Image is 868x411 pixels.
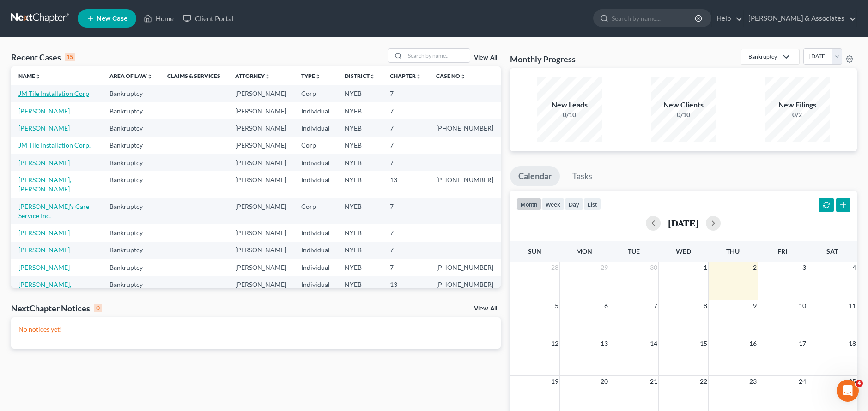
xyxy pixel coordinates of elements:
i: unfold_more [416,74,421,79]
div: New Filings [765,100,830,110]
a: Tasks [564,166,601,186]
div: 15 [65,53,75,61]
a: Typeunfold_more [301,72,321,79]
button: list [583,198,601,210]
td: 7 [382,154,429,171]
td: Bankruptcy [102,259,160,276]
div: New Clients [651,100,716,110]
td: 7 [382,259,429,276]
span: 8 [703,300,708,311]
button: day [565,198,583,210]
td: Individual [294,119,337,137]
td: NYEB [337,119,382,137]
td: Individual [294,242,337,259]
a: [PERSON_NAME], [PERSON_NAME] [18,176,71,193]
td: NYEB [337,259,382,276]
i: unfold_more [147,74,152,79]
td: Individual [294,224,337,241]
td: NYEB [337,276,382,303]
span: 12 [550,338,559,349]
span: 15 [699,338,708,349]
i: unfold_more [315,74,321,79]
input: Search by name... [405,49,470,62]
span: Fri [777,247,787,255]
a: [PERSON_NAME], [PERSON_NAME] [18,280,71,298]
span: Sun [528,247,541,255]
a: Districtunfold_more [345,72,375,79]
a: Client Portal [178,10,238,27]
a: View All [474,54,497,61]
button: week [541,198,565,210]
td: 7 [382,102,429,119]
td: Bankruptcy [102,154,160,171]
span: 11 [848,300,857,311]
i: unfold_more [35,74,41,79]
span: 13 [600,338,609,349]
a: JM Tile Installation Corp. [18,141,91,149]
td: Individual [294,276,337,303]
span: 19 [550,376,559,387]
div: New Leads [537,100,602,110]
td: Individual [294,171,337,197]
a: [PERSON_NAME]'s Care Service Inc. [18,203,89,220]
td: [PHONE_NUMBER] [429,119,501,137]
div: 0/2 [765,110,830,119]
span: 18 [848,338,857,349]
a: [PERSON_NAME] [18,124,70,132]
td: Corp [294,198,337,224]
a: [PERSON_NAME] & Associates [744,10,856,27]
span: 10 [798,300,807,311]
td: NYEB [337,137,382,154]
span: Tue [628,247,640,255]
td: Bankruptcy [102,102,160,119]
div: NextChapter Notices [11,303,102,314]
span: Thu [726,247,740,255]
td: NYEB [337,242,382,259]
td: [PHONE_NUMBER] [429,259,501,276]
span: 1 [703,262,708,273]
td: [PERSON_NAME] [228,242,294,259]
span: 5 [554,300,559,311]
div: Bankruptcy [748,53,777,60]
td: NYEB [337,224,382,241]
td: Individual [294,259,337,276]
td: NYEB [337,198,382,224]
a: Nameunfold_more [18,72,41,79]
td: [PERSON_NAME] [228,259,294,276]
td: 7 [382,198,429,224]
a: Area of Lawunfold_more [109,72,152,79]
td: Corp [294,137,337,154]
span: 25 [848,376,857,387]
h2: [DATE] [668,218,698,228]
td: [PERSON_NAME] [228,171,294,197]
td: 13 [382,171,429,197]
td: 7 [382,137,429,154]
td: [PERSON_NAME] [228,224,294,241]
input: Search by name... [612,10,696,27]
td: [PERSON_NAME] [228,119,294,137]
div: 0 [94,304,102,312]
td: Corp [294,85,337,102]
td: [PERSON_NAME] [228,198,294,224]
td: NYEB [337,171,382,197]
a: [PERSON_NAME] [18,107,70,115]
button: month [516,198,541,210]
a: [PERSON_NAME] [18,229,70,237]
a: View All [474,305,497,312]
td: [PERSON_NAME] [228,102,294,119]
td: Bankruptcy [102,224,160,241]
span: 3 [801,262,807,273]
td: Individual [294,102,337,119]
span: 14 [649,338,658,349]
a: Attorneyunfold_more [235,72,270,79]
i: unfold_more [265,74,270,79]
span: 30 [649,262,658,273]
a: [PERSON_NAME] [18,263,70,271]
i: unfold_more [460,74,466,79]
td: Bankruptcy [102,198,160,224]
div: Recent Cases [11,52,75,63]
div: 0/10 [651,110,716,119]
td: Bankruptcy [102,85,160,102]
iframe: Intercom live chat [837,380,859,402]
span: New Case [97,15,127,22]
